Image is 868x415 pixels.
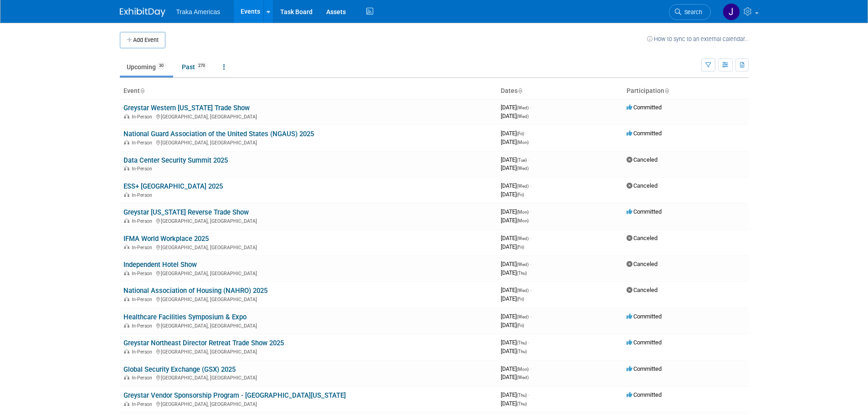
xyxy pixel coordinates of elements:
[517,210,529,215] span: (Mon)
[501,243,524,250] span: [DATE]
[132,114,155,120] span: In-Person
[124,297,129,301] img: In-Person Event
[517,401,527,406] span: (Thu)
[123,391,346,400] a: Greystar Vendor Sponsorship Program - [GEOGRAPHIC_DATA][US_STATE]
[627,104,662,111] span: Committed
[497,83,623,99] th: Dates
[195,62,208,69] span: 270
[132,245,155,251] span: In-Person
[123,113,493,120] div: [GEOGRAPHIC_DATA], [GEOGRAPHIC_DATA]
[528,339,529,346] span: -
[123,339,284,347] a: Greystar Northeast Director Retreat Trade Show 2025
[132,218,155,224] span: In-Person
[124,323,129,328] img: In-Person Event
[132,297,155,302] span: In-Person
[664,87,669,94] a: Sort by Participation Type
[681,9,702,15] span: Search
[627,261,657,267] span: Canceled
[647,36,749,42] a: How to sync to an external calendar...
[517,184,529,189] span: (Wed)
[140,87,144,94] a: Sort by Event Name
[501,391,529,398] span: [DATE]
[517,105,529,110] span: (Wed)
[517,262,529,267] span: (Wed)
[132,349,155,355] span: In-Person
[723,3,740,20] img: Jamie Saenz
[517,288,529,293] span: (Wed)
[627,287,657,293] span: Canceled
[501,164,529,171] span: [DATE]
[123,243,493,251] div: [GEOGRAPHIC_DATA], [GEOGRAPHIC_DATA]
[501,295,524,302] span: [DATE]
[501,130,527,137] span: [DATE]
[517,393,527,398] span: (Thu)
[124,375,129,379] img: In-Person Event
[175,58,215,76] a: Past270
[517,323,524,328] span: (Fri)
[530,313,531,320] span: -
[517,245,524,250] span: (Fri)
[530,182,531,189] span: -
[123,313,247,321] a: Healthcare Facilities Symposium & Expo
[501,339,529,346] span: [DATE]
[123,217,493,224] div: [GEOGRAPHIC_DATA], [GEOGRAPHIC_DATA]
[124,140,129,144] img: In-Person Event
[517,349,527,354] span: (Thu)
[124,245,129,249] img: In-Person Event
[517,218,529,223] span: (Mon)
[627,391,662,398] span: Committed
[501,182,531,189] span: [DATE]
[132,323,155,329] span: In-Person
[124,401,129,406] img: In-Person Event
[627,156,657,163] span: Canceled
[623,83,749,99] th: Participation
[501,261,531,267] span: [DATE]
[120,32,165,48] button: Add Event
[132,401,155,407] span: In-Person
[518,87,522,94] a: Sort by Start Date
[123,208,249,216] a: Greystar [US_STATE] Reverse Trade Show
[123,182,223,190] a: ESS+ [GEOGRAPHIC_DATA] 2025
[156,62,166,69] span: 30
[501,348,527,354] span: [DATE]
[124,192,129,197] img: In-Person Event
[627,130,662,137] span: Committed
[123,104,250,112] a: Greystar Western [US_STATE] Trade Show
[517,114,529,119] span: (Wed)
[517,166,529,171] span: (Wed)
[517,271,527,276] span: (Thu)
[627,235,657,241] span: Canceled
[627,313,662,320] span: Committed
[517,340,527,345] span: (Thu)
[123,365,236,374] a: Global Security Exchange (GSX) 2025
[669,4,711,20] a: Search
[124,218,129,223] img: In-Person Event
[132,140,155,146] span: In-Person
[124,166,129,170] img: In-Person Event
[123,269,493,277] div: [GEOGRAPHIC_DATA], [GEOGRAPHIC_DATA]
[525,130,527,137] span: -
[517,236,529,241] span: (Wed)
[120,58,173,76] a: Upcoming30
[528,391,529,398] span: -
[501,138,529,145] span: [DATE]
[517,367,529,372] span: (Mon)
[123,287,267,295] a: National Association of Housing (NAHRO) 2025
[501,365,531,372] span: [DATE]
[123,235,209,243] a: IFMA World Workplace 2025
[627,339,662,346] span: Committed
[132,192,155,198] span: In-Person
[530,208,531,215] span: -
[123,374,493,381] div: [GEOGRAPHIC_DATA], [GEOGRAPHIC_DATA]
[123,261,197,269] a: Independent Hotel Show
[501,374,529,380] span: [DATE]
[501,217,529,224] span: [DATE]
[124,114,129,118] img: In-Person Event
[528,156,529,163] span: -
[120,8,165,17] img: ExhibitDay
[501,269,527,276] span: [DATE]
[627,365,662,372] span: Committed
[123,295,493,302] div: [GEOGRAPHIC_DATA], [GEOGRAPHIC_DATA]
[530,235,531,241] span: -
[132,271,155,277] span: In-Person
